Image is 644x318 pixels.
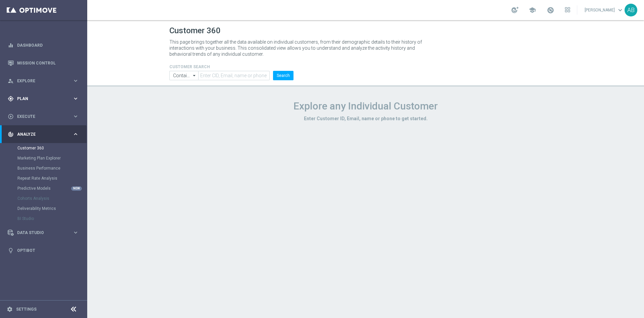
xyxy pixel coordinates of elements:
[72,78,79,84] i: keyboard_arrow_right
[7,230,79,235] button: Data Studio keyboard_arrow_right
[17,54,79,72] a: Mission Control
[17,143,87,153] div: Customer 360
[7,114,79,119] button: play_circle_outline Execute keyboard_arrow_right
[17,153,87,163] div: Marketing Plan Explorer
[8,131,14,137] i: track_changes
[17,145,70,151] a: Customer 360
[17,193,87,203] div: Cohorts Analysis
[169,71,198,80] input: Contains
[17,206,70,211] a: Deliverability Metrics
[169,116,562,122] h3: Enter Customer ID, Email, name or phone to get started.
[17,203,87,214] div: Deliverability Metrics
[17,36,79,54] a: Dashboard
[616,6,624,14] span: keyboard_arrow_down
[8,247,14,254] i: lightbulb
[8,113,72,120] div: Execute
[191,71,198,80] i: arrow_drop_down
[72,131,79,137] i: keyboard_arrow_right
[8,131,72,137] div: Analyze
[17,214,87,224] div: BI Studio
[16,307,37,311] a: Settings
[8,230,72,236] div: Data Studio
[169,26,562,36] h1: Customer 360
[17,166,70,171] a: Business Performance
[17,163,87,173] div: Business Performance
[17,231,72,235] span: Data Studio
[7,132,79,137] button: track_changes Analyze keyboard_arrow_right
[17,241,79,259] a: Optibot
[7,96,79,101] button: gps_fixed Plan keyboard_arrow_right
[17,173,87,183] div: Repeat Rate Analysis
[7,306,13,312] i: settings
[17,183,87,193] div: Predictive Models
[198,71,270,80] input: Enter CID, Email, name or phone
[529,6,536,14] span: school
[169,64,293,69] h4: CUSTOMER SEARCH
[17,115,72,119] span: Execute
[17,186,70,191] a: Predictive Models
[625,4,637,16] div: AB
[584,5,625,15] a: [PERSON_NAME]keyboard_arrow_down
[8,78,72,84] div: Explore
[8,54,79,72] div: Mission Control
[72,95,79,102] i: keyboard_arrow_right
[7,248,79,253] button: lightbulb Optibot
[72,113,79,120] i: keyboard_arrow_right
[7,43,79,48] button: equalizer Dashboard
[8,42,14,48] i: equalizer
[169,39,428,57] p: This page brings together all the data available on individual customers, from their demographic ...
[273,71,293,80] button: Search
[7,78,79,84] button: person_search Explore keyboard_arrow_right
[71,186,82,191] div: NEW
[8,241,79,259] div: Optibot
[8,96,72,102] div: Plan
[169,100,562,112] h1: Explore any Individual Customer
[17,132,72,136] span: Analyze
[17,97,72,101] span: Plan
[72,229,79,236] i: keyboard_arrow_right
[8,96,14,102] i: gps_fixed
[8,36,79,54] div: Dashboard
[7,60,79,66] button: Mission Control
[17,155,70,161] a: Marketing Plan Explorer
[8,113,14,120] i: play_circle_outline
[17,79,72,83] span: Explore
[8,78,14,84] i: person_search
[17,176,70,181] a: Repeat Rate Analysis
